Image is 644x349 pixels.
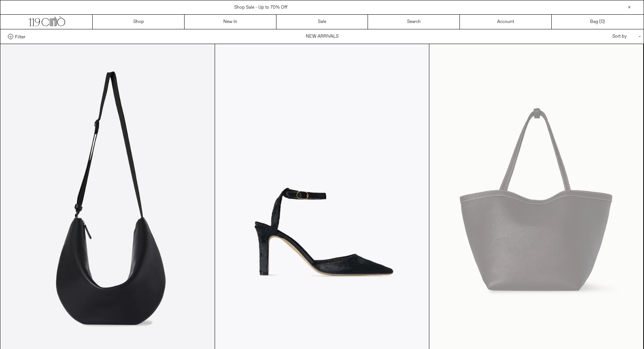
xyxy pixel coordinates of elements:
[568,29,636,44] div: Sort by
[368,15,460,29] a: Search
[276,15,368,29] a: Sale
[93,15,185,29] a: Shop
[601,18,605,25] span: )
[460,15,552,29] a: Account
[552,15,644,29] a: Bag ()
[601,19,603,25] span: 0
[234,5,287,11] a: Shop Sale - Up to 70% Off
[15,34,25,39] span: Filter
[185,15,276,29] a: New In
